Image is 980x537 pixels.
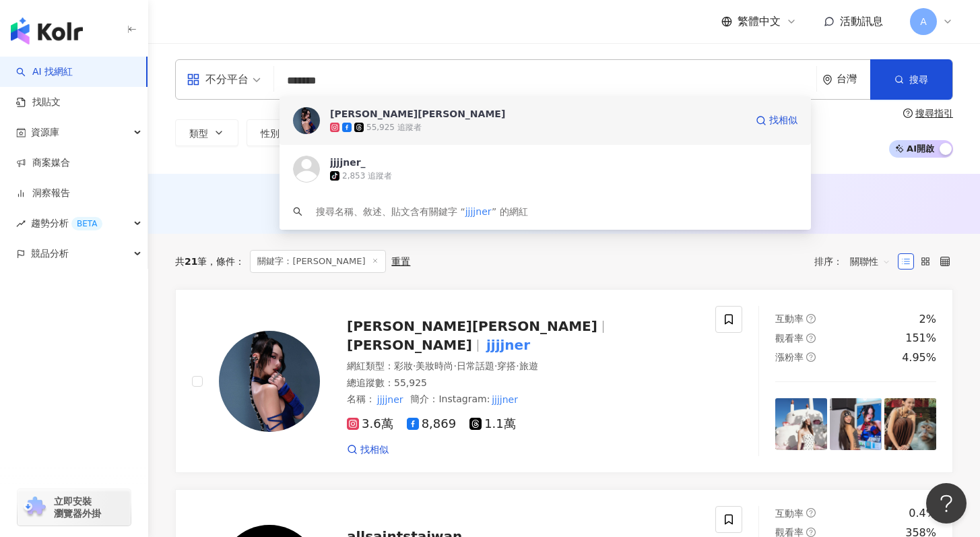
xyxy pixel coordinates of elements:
button: 搜尋 [870,59,952,100]
span: 觀看率 [775,333,804,344]
span: question-circle [806,334,816,343]
span: 日常話題 [457,360,494,371]
span: 競品分析 [31,239,69,269]
div: 共 筆 [175,256,207,267]
div: [PERSON_NAME][PERSON_NAME] [330,107,505,121]
div: 網紅類型 ： [347,360,699,373]
div: 總追蹤數 ： 55,925 [347,377,699,390]
span: 1.1萬 [469,417,516,431]
a: KOL Avatar[PERSON_NAME][PERSON_NAME][PERSON_NAME]jjjjner網紅類型：彩妝·美妝時尚·日常話題·穿搭·旅遊總追蹤數：55,925名稱：jjjj... [175,289,953,473]
div: jjjjner_ [330,156,366,169]
span: 3.6萬 [347,417,393,431]
a: searchAI 找網紅 [16,65,73,79]
span: A [920,14,927,29]
div: 不分平台 [187,69,249,90]
img: KOL Avatar [293,156,320,183]
span: [PERSON_NAME][PERSON_NAME] [347,318,597,334]
a: 洞察報告 [16,187,70,200]
img: logo [11,18,83,44]
div: 排序： [814,251,898,272]
img: post-image [830,398,882,450]
span: question-circle [806,314,816,323]
div: 搜尋名稱、敘述、貼文含有關鍵字 “ ” 的網紅 [316,204,528,219]
button: 性別 [247,119,310,146]
iframe: Help Scout Beacon - Open [926,483,967,524]
span: 關鍵字：[PERSON_NAME] [250,250,386,273]
div: BETA [71,217,102,230]
span: 彩妝 [394,360,413,371]
span: · [516,360,519,371]
a: 找相似 [347,443,389,457]
span: environment [822,75,832,85]
span: question-circle [806,508,816,517]
span: · [413,360,416,371]
div: 0.4% [909,506,936,521]
span: 繁體中文 [738,14,781,29]
span: rise [16,219,26,228]
div: 55,925 追蹤者 [366,122,422,133]
mark: jjjjner [375,392,405,407]
span: 漲粉率 [775,352,804,362]
a: 找貼文 [16,96,61,109]
a: chrome extension立即安裝 瀏覽器外掛 [18,489,131,526]
span: jjjjner [465,206,492,217]
span: 簡介 ： [410,392,519,407]
img: post-image [884,398,936,450]
span: 找相似 [360,443,389,457]
span: search [293,207,302,216]
span: 互動率 [775,313,804,324]
img: KOL Avatar [293,107,320,134]
span: 旅遊 [519,360,538,371]
img: chrome extension [22,497,48,518]
span: 搜尋 [909,74,928,85]
span: Instagram: [438,393,490,404]
div: 2,853 追蹤者 [342,170,392,182]
div: 搜尋指引 [915,108,953,119]
span: 互動率 [775,508,804,519]
span: 關聯性 [850,251,890,272]
span: 21 [185,256,197,267]
img: post-image [775,398,827,450]
span: question-circle [806,352,816,362]
span: 活動訊息 [840,15,883,28]
span: · [453,360,456,371]
a: 找相似 [756,107,797,134]
span: 類型 [189,128,208,139]
a: 商案媒合 [16,156,70,170]
span: 穿搭 [497,360,516,371]
span: question-circle [903,108,913,118]
div: 重置 [391,256,410,267]
span: · [494,360,497,371]
span: 性別 [261,128,280,139]
span: 美妝時尚 [416,360,453,371]
span: 立即安裝 瀏覽器外掛 [54,495,101,519]
span: 名稱 ： [347,393,405,404]
span: question-circle [806,528,816,537]
div: 2% [919,312,936,327]
mark: jjjjner [490,392,519,407]
div: 151% [905,331,936,346]
span: 條件 ： [207,256,244,267]
mark: jjjjner [484,334,533,356]
div: 4.95% [902,350,936,365]
span: 資源庫 [31,117,59,148]
button: 類型 [175,119,238,146]
span: 8,869 [407,417,457,431]
span: 趨勢分析 [31,208,102,239]
span: [PERSON_NAME] [347,337,472,353]
span: appstore [187,73,200,86]
img: KOL Avatar [219,331,320,432]
div: 台灣 [837,73,870,85]
span: 找相似 [769,114,797,127]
